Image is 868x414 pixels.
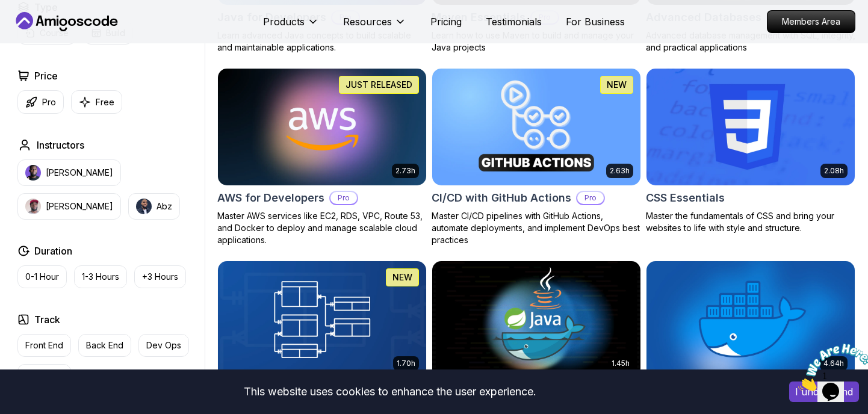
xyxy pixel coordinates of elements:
button: Pro [17,90,64,114]
a: Pricing [430,14,462,29]
p: Dev Ops [146,339,181,351]
h2: Duration [34,244,72,258]
img: instructor img [25,165,41,181]
p: Free [96,96,114,108]
p: Master the fundamentals of CSS and bring your websites to life with style and structure. [646,210,855,234]
p: Abz [157,200,172,212]
p: 2.63h [610,166,630,176]
p: Master CI/CD pipelines with GitHub Actions, automate deployments, and implement DevOps best pract... [432,210,641,246]
img: Docker For Professionals card [646,261,855,378]
p: 1-3 Hours [82,271,119,283]
a: CSS Essentials card2.08hCSS EssentialsMaster the fundamentals of CSS and bring your websites to l... [646,68,855,234]
button: instructor img[PERSON_NAME] [17,193,121,220]
h2: Track [34,312,60,327]
img: CI/CD with GitHub Actions card [432,69,640,185]
a: AWS for Developers card2.73hJUST RELEASEDAWS for DevelopersProMaster AWS services like EC2, RDS, ... [217,68,427,246]
img: instructor img [25,199,41,214]
h2: CI/CD with GitHub Actions [432,190,571,206]
img: instructor img [136,199,152,214]
img: AWS for Developers card [218,69,426,185]
p: Master AWS services like EC2, RDS, VPC, Route 53, and Docker to deploy and manage scalable cloud ... [217,210,427,246]
p: [PERSON_NAME] [46,200,113,212]
p: 2.08h [824,166,844,176]
h2: CSS Essentials [646,190,725,206]
a: Members Area [767,10,855,33]
p: 2.73h [395,166,415,176]
p: Back End [86,339,123,351]
button: Free [71,90,122,114]
button: Back End [78,334,131,357]
button: Products [263,14,319,39]
h2: AWS for Developers [217,190,324,206]
img: Chat attention grabber [5,5,79,52]
button: Front End [17,334,71,357]
p: Members Area [767,11,855,32]
span: 1 [5,5,10,15]
p: Pro [330,192,357,204]
button: +3 Hours [134,265,186,288]
h2: Instructors [37,138,84,152]
p: [PERSON_NAME] [46,167,113,179]
p: Pro [577,192,604,204]
div: This website uses cookies to enhance the user experience. [9,378,771,405]
button: instructor img[PERSON_NAME] [17,159,121,186]
p: 0-1 Hour [25,271,59,283]
button: Resources [343,14,406,39]
p: NEW [607,79,627,91]
img: CSS Essentials card [646,69,855,185]
p: 1.45h [612,359,630,368]
p: Pro [42,96,56,108]
p: JUST RELEASED [346,79,412,91]
p: Resources [343,14,392,29]
button: Full Stack [17,364,71,387]
a: CI/CD with GitHub Actions card2.63hNEWCI/CD with GitHub ActionsProMaster CI/CD pipelines with Git... [432,68,641,246]
p: +3 Hours [142,271,178,283]
p: 1.70h [397,359,415,368]
button: 1-3 Hours [74,265,127,288]
button: Dev Ops [138,334,189,357]
p: Products [263,14,305,29]
p: NEW [392,271,412,283]
p: Front End [25,339,63,351]
img: Database Design & Implementation card [218,261,426,378]
a: Testimonials [486,14,542,29]
button: instructor imgAbz [128,193,180,220]
img: Docker for Java Developers card [432,261,640,378]
button: Accept cookies [789,382,859,402]
h2: Price [34,69,58,83]
iframe: chat widget [793,339,868,396]
a: For Business [566,14,625,29]
button: 0-1 Hour [17,265,67,288]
